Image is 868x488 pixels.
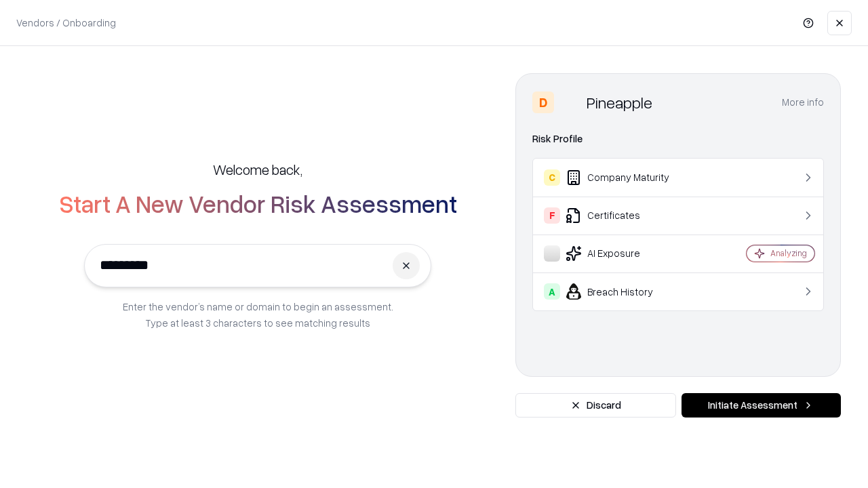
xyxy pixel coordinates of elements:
[782,90,824,115] button: More info
[532,131,824,147] div: Risk Profile
[544,207,706,224] div: Certificates
[544,207,560,224] div: F
[515,393,676,418] button: Discard
[770,247,807,259] div: Analyzing
[532,91,554,113] div: D
[544,283,560,300] div: A
[544,169,560,186] div: C
[544,245,706,262] div: AI Exposure
[559,91,581,113] img: Pineapple
[213,160,302,179] h5: Welcome back,
[16,16,116,30] p: Vendors / Onboarding
[544,283,706,300] div: Breach History
[682,393,841,418] button: Initiate Assessment
[544,169,706,186] div: Company Maturity
[587,91,652,113] div: Pineapple
[123,298,393,331] p: Enter the vendor’s name or domain to begin an assessment. Type at least 3 characters to see match...
[59,190,457,217] h2: Start A New Vendor Risk Assessment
